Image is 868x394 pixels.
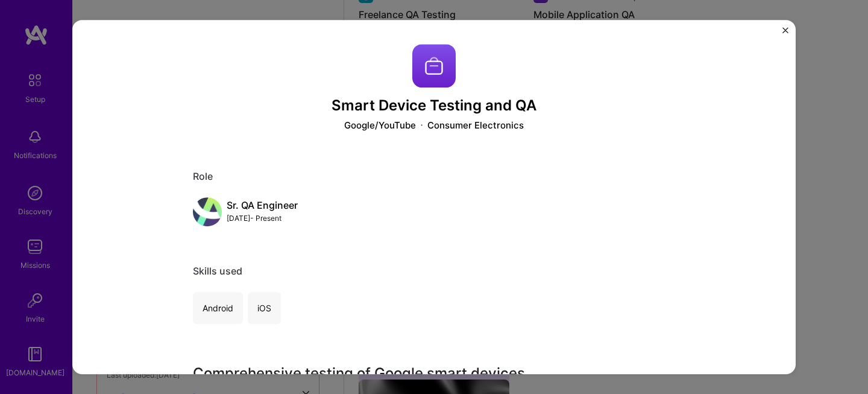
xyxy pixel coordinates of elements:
div: Sr. QA Engineer [227,199,298,212]
img: Company logo [412,44,456,87]
button: Close [782,27,788,40]
h3: Comprehensive testing of Google smart devices [193,363,585,384]
div: Google/YouTube [344,119,416,132]
img: Dot [421,119,423,132]
h3: Smart Device Testing and QA [193,97,675,115]
div: [DATE] - Present [227,212,298,224]
div: iOS [248,292,281,324]
img: avatar_development.jpg [193,197,222,226]
div: Skills used [193,265,675,278]
div: Role [193,170,675,183]
div: Android [193,292,243,324]
div: Consumer Electronics [427,119,524,132]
